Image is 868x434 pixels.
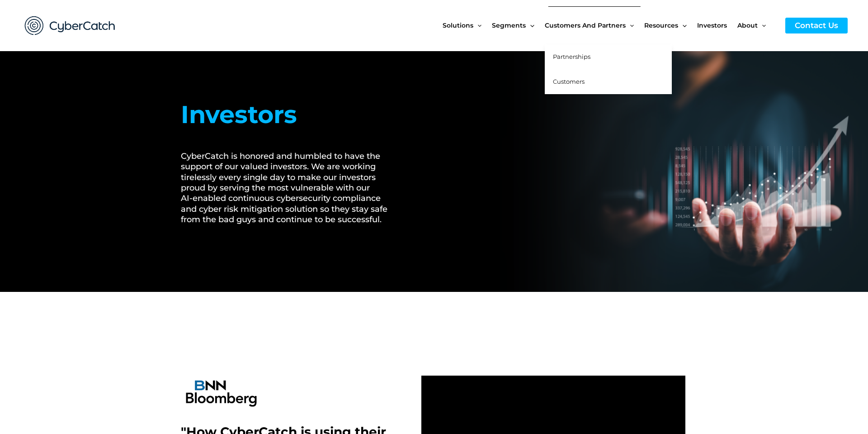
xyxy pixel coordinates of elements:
a: Customers [545,69,672,94]
a: Partnerships [545,44,672,69]
span: Customers and Partners [545,6,626,44]
span: Menu Toggle [758,6,766,44]
span: Customers [553,78,585,85]
h2: CyberCatch is honored and humbled to have the support of our valued investors. We are working tir... [181,151,398,225]
span: Resources [644,6,678,44]
span: Investors [697,6,727,44]
span: Segments [492,6,526,44]
span: Menu Toggle [678,6,686,44]
a: Contact Us [785,18,848,33]
span: About [737,6,758,44]
img: CyberCatch [16,7,124,44]
h1: Investors [181,96,398,133]
span: Partnerships [553,53,590,60]
span: Menu Toggle [626,6,634,44]
span: Menu Toggle [526,6,534,44]
a: Investors [697,6,737,44]
nav: Site Navigation: New Main Menu [443,6,776,44]
span: Solutions [443,6,473,44]
span: Menu Toggle [473,6,481,44]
